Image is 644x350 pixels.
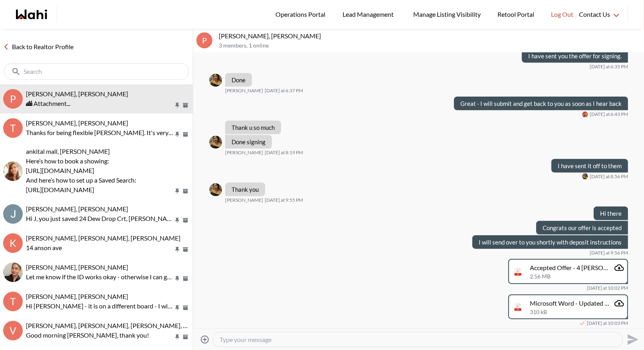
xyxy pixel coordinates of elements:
span: [PERSON_NAME], [PERSON_NAME], [PERSON_NAME] [26,234,180,242]
button: Pin [174,275,181,282]
p: Hi there [600,210,622,217]
p: Good morning [PERSON_NAME], thank you! [26,330,174,340]
div: K [3,233,23,253]
span: Manage Listing Visibility [411,9,483,20]
p: 14 anson ave [26,243,174,253]
button: Pin [174,217,181,224]
span: Log Out [551,9,573,20]
span: [PERSON_NAME], [PERSON_NAME] [26,119,128,127]
div: Accepted Offer - 4 [PERSON_NAME][GEOGRAPHIC_DATA]pdf [530,264,611,272]
time: 2025-10-04T01:56:47.138Z [590,250,628,256]
time: 2025-10-03T22:43:40.905Z [590,111,628,117]
button: Pin [174,334,181,340]
span: 310 kB [530,309,547,316]
div: P [3,89,23,109]
div: Microsoft Word - Updated Deposit-Wire Transfer TRUST [DATE].pdf [530,299,611,307]
button: Pin [174,246,181,253]
span: [PERSON_NAME] [225,87,263,94]
p: Let me know if the ID works okay - otherwise I can get you to show me your license on a video cal... [26,272,174,282]
p: Congrats our offer is accepted [543,224,622,231]
span: [PERSON_NAME], [PERSON_NAME], [PERSON_NAME], [PERSON_NAME] [26,322,233,329]
p: Done [232,76,246,84]
button: Archive [181,275,190,282]
p: Thank you [232,186,259,193]
span: ankital mall, [PERSON_NAME] [26,147,110,155]
button: Archive [181,334,190,340]
p: 3 members , 1 online [219,42,641,49]
button: Archive [181,188,190,195]
time: 2025-10-04T01:55:26.185Z [265,197,303,203]
time: 2025-10-04T00:56:00.553Z [590,173,628,180]
p: Great - I will submit and get back to you as soon as I hear back [460,100,622,107]
span: [PERSON_NAME], [PERSON_NAME] [26,263,128,271]
span: Operations Portal [275,9,328,20]
button: Pin [174,304,181,311]
p: Done signing [232,138,266,145]
span: [PERSON_NAME] [225,149,263,156]
img: P [209,183,222,196]
time: 2025-10-04T02:02:25.810Z [587,285,628,291]
div: t [3,118,23,138]
div: V [3,321,23,340]
div: Behnam Fazili [582,111,588,117]
button: Archive [181,217,190,224]
img: R [3,262,23,282]
time: 2025-10-03T22:35:48.266Z [590,64,628,70]
time: 2025-10-03T22:37:17.011Z [265,87,303,94]
a: Attachment [614,298,624,308]
span: [PERSON_NAME], [PERSON_NAME] [26,205,128,213]
div: 🏙 Attachment... [26,99,190,108]
span: 2.56 MB [530,273,551,280]
p: Hi [PERSON_NAME] - it is on a different board - I will book it back in and set back up the other ... [26,301,174,311]
p: I will send over to you shortly with deposit instructions [479,239,622,246]
div: Puja Mandal [209,136,222,149]
img: P [209,136,222,149]
span: Retool Portal [497,9,537,20]
div: Raisa Rahim, Barbara [3,262,23,282]
span: [PERSON_NAME], [PERSON_NAME] [26,292,128,300]
div: Puja Mandal [209,74,222,87]
button: Pin [174,102,181,109]
p: [PERSON_NAME], [PERSON_NAME] [219,32,641,40]
button: Archive [181,246,190,253]
button: Send [623,330,641,348]
time: 2025-10-04T00:19:37.833Z [265,149,303,156]
span: Lead Management [343,9,396,20]
p: I have sent it off to them [558,162,622,169]
time: 2025-10-04T02:03:24.419Z [587,320,628,326]
textarea: Type your message [220,336,616,344]
div: P [196,32,212,48]
img: J [3,204,23,224]
span: [PERSON_NAME], [PERSON_NAME] [26,90,128,97]
img: B [582,111,588,117]
p: And here’s how to set up a Saved Search: [26,175,174,185]
button: Archive [181,131,190,138]
a: Attachment [614,263,624,272]
div: t [3,292,23,311]
img: P [209,74,222,87]
button: Archive [181,102,190,109]
img: P [582,173,588,179]
div: Puja Mandal [209,183,222,196]
div: J D, Barbara [3,204,23,224]
img: a [3,161,23,181]
p: [URL][DOMAIN_NAME] [26,185,174,195]
button: Pin [174,131,181,138]
p: Here’s how to book a showing: [26,156,174,166]
span: [PERSON_NAME] [225,197,263,203]
button: Archive [181,304,190,311]
input: Search [24,68,171,76]
div: Puja Mandal [582,173,588,179]
p: Thanks for being flexible [PERSON_NAME]. It's very rare that we are unable to book a showing onli... [26,128,174,137]
p: Hi J, you just saved 24 Dew Drop Crt, [PERSON_NAME]. Would you like to book a showing or receive ... [26,214,174,223]
p: [URL][DOMAIN_NAME] [26,166,174,175]
div: ankital mall, Barbara [3,161,23,181]
button: Pin [174,188,181,195]
p: Thank u so much [232,124,275,131]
